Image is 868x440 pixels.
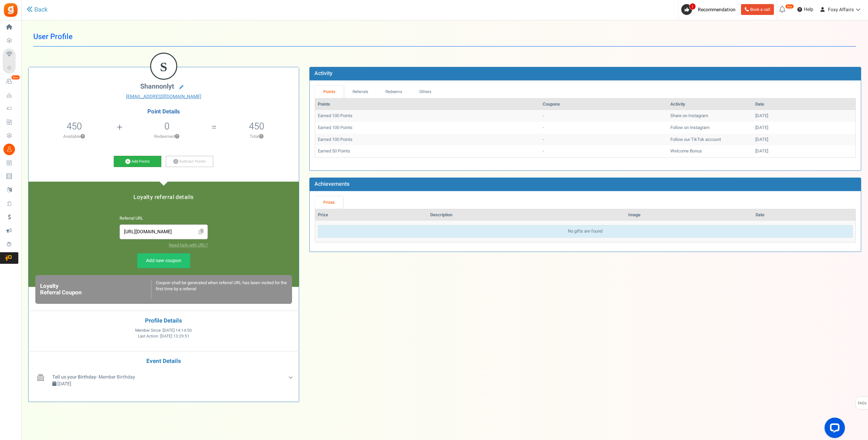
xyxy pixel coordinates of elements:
[318,225,853,238] div: No gifts are found
[411,86,440,98] a: Others
[11,75,20,80] em: New
[135,328,192,333] span: Member Since :
[259,134,264,139] button: ?
[540,145,668,157] td: -
[40,283,151,296] h6: Loyalty Referral Coupon
[785,4,794,9] em: New
[755,113,853,119] div: [DATE]
[668,145,753,157] td: Welcome Bonus
[540,134,668,146] td: -
[163,328,192,333] span: [DATE] 14:14:50
[34,318,294,324] h4: Profile Details
[196,226,207,238] span: Click to Copy
[3,76,18,87] a: New
[540,122,668,134] td: -
[35,194,292,200] h5: Loyalty referral details
[57,380,71,387] span: [DATE]
[52,373,96,381] b: Tell us your Birthday
[668,110,753,122] td: Share on Instagram
[166,156,213,167] a: Subtract Points
[137,253,190,268] a: Add new coupon
[315,145,540,157] td: Earned 50 Points
[802,6,813,13] span: Help
[626,209,753,221] th: Image
[540,98,668,110] th: Coupons
[698,6,736,13] span: Recommendation
[668,122,753,134] td: Follow on Instagram
[315,122,540,134] td: Earned 100 Points
[795,4,816,15] a: Help
[169,242,208,248] a: Need help with URL?
[217,133,295,140] p: Total
[315,209,428,221] th: Prize
[3,2,18,18] img: Gratisfaction
[828,6,854,13] span: Foxy Affairs
[80,134,85,139] button: ?
[151,280,287,299] div: Coupon shall be generated when referral URL has been visited for the first time by a referral
[314,180,349,188] b: Achievements
[428,209,626,221] th: Description
[681,4,738,15] a: 1 Recommendation
[668,134,753,146] td: Follow our TikTok account
[315,86,344,98] a: Points
[33,27,856,47] h1: User Profile
[29,109,299,115] h4: Point Details
[67,120,82,133] span: 450
[151,54,176,80] figcaption: S
[668,98,753,110] th: Activity
[753,209,855,221] th: Date
[249,121,264,131] h5: 450
[114,156,161,167] a: Add Points
[123,133,211,140] p: Redeemed
[34,93,294,100] a: [EMAIL_ADDRESS][DOMAIN_NAME]
[377,86,411,98] a: Redeems
[160,333,189,339] span: [DATE] 13:29:51
[689,3,696,10] span: 1
[753,98,855,110] th: Date
[175,134,179,139] button: ?
[32,133,116,140] p: Available
[755,136,853,143] div: [DATE]
[120,216,208,221] h6: Referral URL
[755,148,853,154] div: [DATE]
[164,121,169,131] h5: 0
[741,4,774,15] a: Book a call
[34,358,294,365] h4: Event Details
[857,397,867,410] span: FAQs
[315,134,540,146] td: Earned 100 Points
[755,125,853,131] div: [DATE]
[138,333,189,339] span: Last Action :
[315,196,343,209] a: Prizes
[52,373,135,381] span: - Member Birthday
[314,69,332,77] b: Activity
[344,86,377,98] a: Referrals
[140,81,174,91] span: shannonlyt
[540,110,668,122] td: -
[315,110,540,122] td: Earned 100 Points
[315,98,540,110] th: Points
